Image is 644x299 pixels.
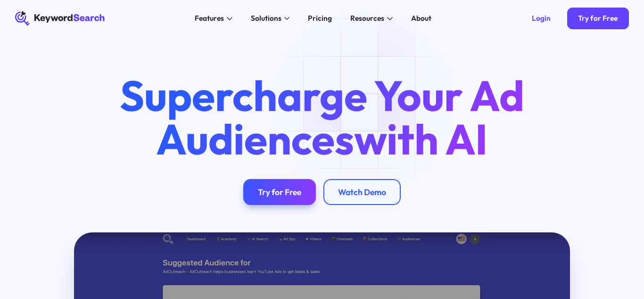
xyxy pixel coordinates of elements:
[302,11,337,26] a: Pricing
[338,187,386,197] div: Watch Demo
[411,13,431,24] div: About
[350,13,384,24] div: Resources
[354,112,487,165] span: with AI
[308,13,332,24] div: Pricing
[195,13,224,24] div: Features
[405,11,437,26] a: About
[258,187,301,197] div: Try for Free
[532,14,551,23] div: Login
[567,8,629,30] a: Try for Free
[251,13,281,24] div: Solutions
[243,179,316,205] a: Try for Free
[578,14,618,23] div: Try for Free
[521,8,562,30] a: Login
[101,74,542,161] h1: Supercharge Your Ad Audiences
